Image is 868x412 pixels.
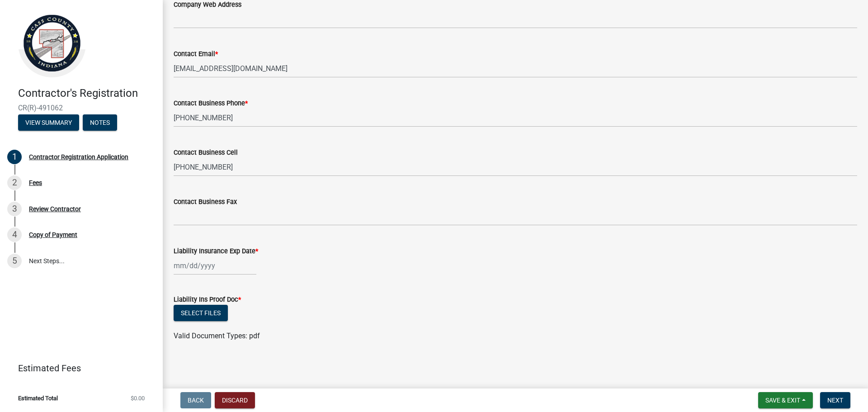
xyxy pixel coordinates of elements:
[18,104,145,112] span: CR(R)-491062
[765,397,800,404] span: Save & Exit
[7,254,22,268] div: 5
[7,227,22,242] div: 4
[18,395,58,401] span: Estimated Total
[18,9,86,77] img: Cass County, Indiana
[18,87,156,100] h4: Contractor's Registration
[174,100,248,107] label: Contact Business Phone
[215,392,255,408] button: Discard
[131,395,145,401] span: $0.00
[29,180,42,186] div: Fees
[180,392,211,408] button: Back
[174,2,241,8] label: Company Web Address
[18,114,79,131] button: View Summary
[83,119,117,127] wm-modal-confirm: Notes
[83,114,117,131] button: Notes
[7,202,22,216] div: 3
[7,359,148,377] a: Estimated Fees
[7,150,22,164] div: 1
[174,51,218,57] label: Contact Email
[827,397,843,404] span: Next
[29,154,128,160] div: Contractor Registration Application
[174,199,237,205] label: Contact Business Fax
[29,206,81,212] div: Review Contractor
[820,392,850,408] button: Next
[174,248,258,255] label: Liability Insurance Exp Date
[174,305,228,321] button: Select files
[174,256,256,275] input: mm/dd/yyyy
[29,232,77,238] div: Copy of Payment
[174,150,238,156] label: Contact Business Cell
[174,331,260,340] span: Valid Document Types: pdf
[758,392,813,408] button: Save & Exit
[174,297,241,303] label: Liability Ins Proof Doc
[18,119,79,127] wm-modal-confirm: Summary
[188,397,204,404] span: Back
[7,175,22,190] div: 2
